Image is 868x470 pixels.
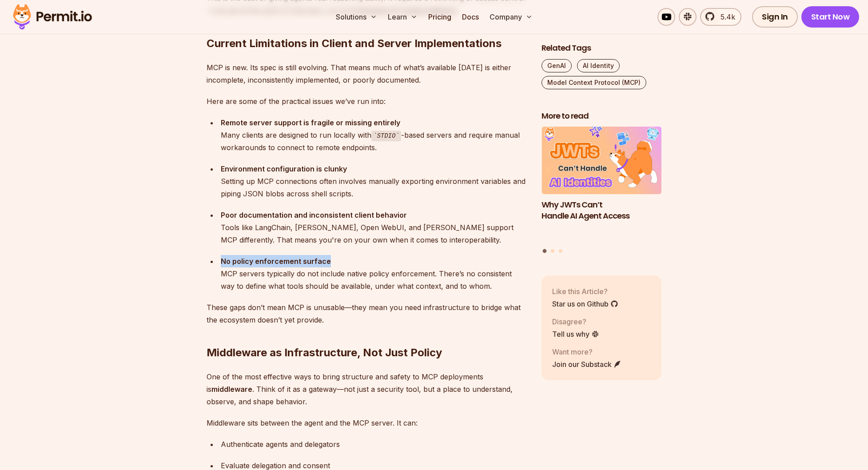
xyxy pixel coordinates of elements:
a: Sign In [752,6,798,28]
strong: Remote server support is fragile or missing entirely [221,118,400,127]
button: Learn [384,8,421,26]
img: Why JWTs Can’t Handle AI Agent Access [542,127,661,195]
h2: More to read [542,111,661,122]
h2: Middleware as Infrastructure, Not Just Policy [207,310,527,360]
p: Middleware sits between the agent and the MCP server. It can: [207,417,527,429]
p: These gaps don’t mean MCP is unusable—they mean you need infrastructure to bridge what the ecosys... [207,301,527,326]
p: Here are some of the practical issues we’ve run into: [207,95,527,108]
button: Solutions [332,8,381,26]
a: Start Now [801,6,860,28]
a: Model Context Protocol (MCP) [542,76,646,89]
div: Setting up MCP connections often involves manually exporting environment variables and piping JSO... [221,163,527,200]
span: 5.4k [715,12,735,22]
a: Pricing [425,8,455,26]
div: Many clients are designed to run locally with -based servers and require manual workarounds to co... [221,116,527,154]
a: AI Identity [577,59,620,72]
div: Posts [542,127,661,255]
p: Disagree? [552,316,599,327]
li: 1 of 3 [542,127,661,244]
div: Tools like LangChain, [PERSON_NAME], Open WebUI, and [PERSON_NAME] support MCP differently. That ... [221,209,527,246]
button: Go to slide 2 [551,249,554,253]
div: MCP servers typically do not include native policy enforcement. There’s no consistent way to defi... [221,255,527,292]
a: 5.4k [700,8,741,26]
button: Company [486,8,536,26]
h2: Related Tags [542,43,661,54]
a: Star us on Github [552,299,618,309]
strong: No policy enforcement surface [221,257,331,266]
a: Docs [458,8,482,26]
p: Want more? [552,347,621,357]
code: STDIO [371,131,401,141]
a: Tell us why [552,329,599,339]
strong: Environment configuration is clunky [221,164,347,173]
a: Why JWTs Can’t Handle AI Agent AccessWhy JWTs Can’t Handle AI Agent Access [542,127,661,244]
h3: Why JWTs Can’t Handle AI Agent Access [542,199,661,222]
strong: middleware [211,385,252,394]
div: Authenticate agents and delegators [221,438,527,450]
button: Go to slide 1 [543,249,547,253]
p: Like this Article? [552,286,618,297]
p: MCP is new. Its spec is still evolving. That means much of what’s available [DATE] is either inco... [207,61,527,86]
strong: Poor documentation and inconsistent client behavior [221,211,407,219]
button: Go to slide 3 [559,249,562,253]
img: Permit logo [9,2,96,32]
p: One of the most effective ways to bring structure and safety to MCP deployments is . Think of it ... [207,370,527,408]
a: Join our Substack [552,359,621,370]
a: GenAI [542,59,572,72]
